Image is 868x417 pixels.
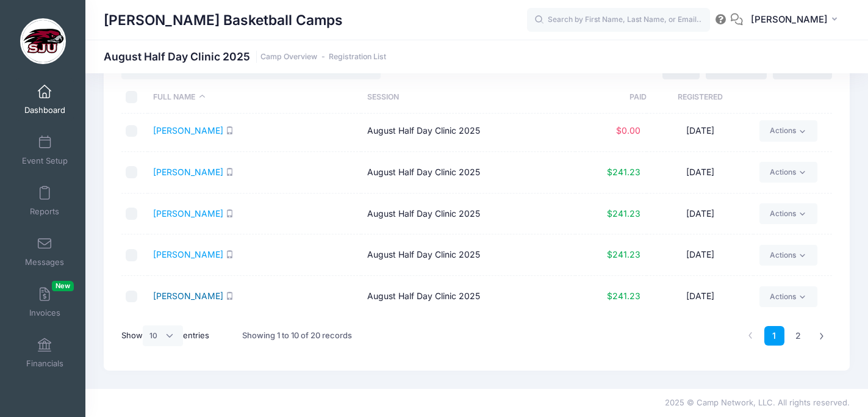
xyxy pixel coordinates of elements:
[647,276,753,317] td: [DATE]
[665,397,850,407] span: 2025 © Camp Network, LLC. All rights reserved.
[16,179,74,222] a: Reports
[26,358,63,369] span: Financials
[16,332,74,374] a: Financials
[121,325,209,346] label: Show entries
[30,206,59,217] span: Reports
[52,281,74,291] span: New
[743,6,850,34] button: [PERSON_NAME]
[153,291,223,301] a: [PERSON_NAME]
[104,50,386,63] h1: August Half Day Clinic 2025
[16,129,74,172] a: Event Setup
[361,152,575,194] td: August Half Day Clinic 2025
[104,6,343,34] h1: [PERSON_NAME] Basketball Camps
[759,120,817,141] a: Actions
[361,194,575,235] td: August Half Day Clinic 2025
[226,209,234,217] i: SMS enabled
[764,326,784,346] a: 1
[20,18,66,64] img: Cindy Griffin Basketball Camps
[361,276,575,317] td: August Half Day Clinic 2025
[647,152,753,194] td: [DATE]
[16,78,74,121] a: Dashboard
[647,194,753,235] td: [DATE]
[759,245,817,266] a: Actions
[16,230,74,273] a: Messages
[143,325,183,346] select: Showentries
[29,308,60,318] span: Invoices
[16,281,74,324] a: InvoicesNew
[607,167,640,177] span: $241.23
[607,291,640,301] span: $241.23
[260,53,317,62] a: Camp Overview
[242,322,352,350] div: Showing 1 to 10 of 20 records
[153,208,223,219] a: [PERSON_NAME]
[226,168,234,176] i: SMS enabled
[153,249,223,259] a: [PERSON_NAME]
[607,208,640,219] span: $241.23
[226,292,234,300] i: SMS enabled
[647,81,753,114] th: Registered: activate to sort column ascending
[788,326,808,346] a: 2
[527,8,710,32] input: Search by First Name, Last Name, or Email...
[759,162,817,183] a: Actions
[751,13,828,26] span: [PERSON_NAME]
[361,81,575,114] th: Session: activate to sort column ascending
[25,257,64,267] span: Messages
[153,167,223,177] a: [PERSON_NAME]
[759,203,817,224] a: Actions
[329,53,386,62] a: Registration List
[575,81,647,114] th: Paid: activate to sort column ascending
[22,156,68,166] span: Event Setup
[361,111,575,152] td: August Half Day Clinic 2025
[647,111,753,152] td: [DATE]
[153,125,223,136] a: [PERSON_NAME]
[226,126,234,134] i: SMS enabled
[148,81,362,114] th: Full Name: activate to sort column descending
[24,105,65,115] span: Dashboard
[759,286,817,307] a: Actions
[226,250,234,258] i: SMS enabled
[607,249,640,259] span: $241.23
[361,234,575,276] td: August Half Day Clinic 2025
[616,125,640,136] span: $0.00
[647,234,753,276] td: [DATE]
